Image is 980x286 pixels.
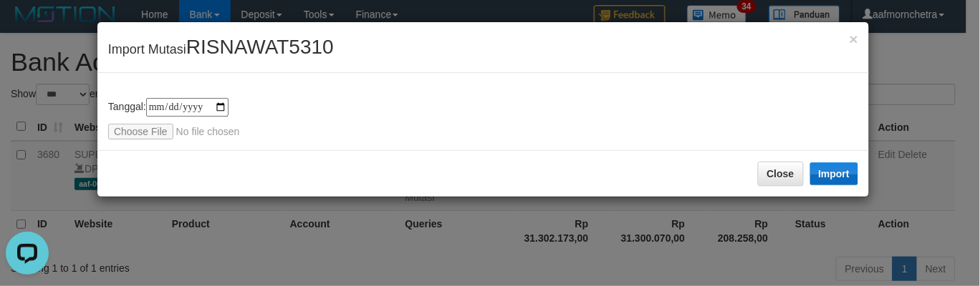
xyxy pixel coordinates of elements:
span: Import Mutasi [108,42,334,56]
div: Tanggal: [108,98,858,139]
button: Close [850,31,858,46]
button: Open LiveChat chat widget [6,6,49,49]
button: Import [810,162,859,185]
button: Close [758,162,804,186]
span: RISNAWAT5310 [186,36,334,58]
span: × [850,31,858,47]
